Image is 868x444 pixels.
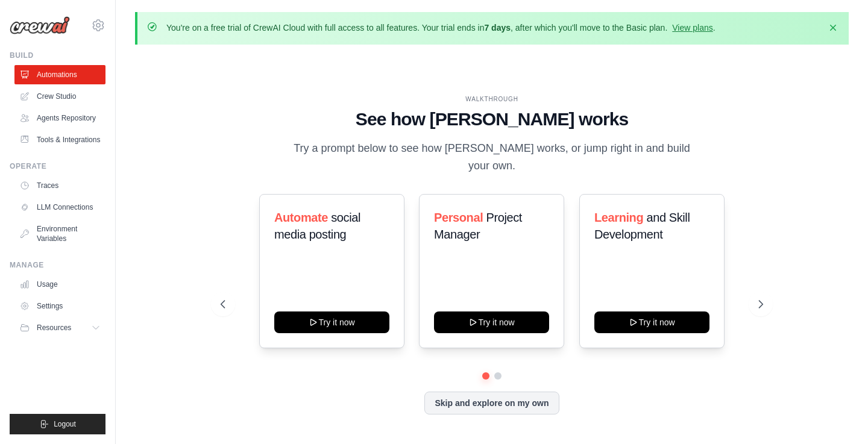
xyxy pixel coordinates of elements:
span: Automate [274,211,328,224]
span: Personal [434,211,483,224]
a: Crew Studio [14,87,105,106]
button: Try it now [594,311,709,333]
button: Skip and explore on my own [424,392,559,414]
a: Traces [14,176,105,195]
span: Resources [37,323,71,333]
a: Environment Variables [14,219,105,248]
a: Automations [14,65,105,84]
p: Try a prompt below to see how [PERSON_NAME] works, or jump right in and build your own. [289,140,694,175]
a: Settings [14,296,105,316]
div: Operate [10,161,105,171]
h1: See how [PERSON_NAME] works [221,108,763,130]
p: You're on a free trial of CrewAI Cloud with full access to all features. Your trial ends in , aft... [166,22,715,34]
div: Manage [10,260,105,270]
a: Usage [14,275,105,294]
a: LLM Connections [14,198,105,217]
a: Tools & Integrations [14,130,105,149]
button: Resources [14,318,105,337]
button: Try it now [434,311,549,333]
div: Build [10,51,105,60]
button: Try it now [274,311,389,333]
span: Learning [594,211,643,224]
a: View plans [672,23,712,33]
strong: 7 days [484,23,511,33]
span: Logout [54,419,76,429]
span: and Skill Development [594,211,690,241]
button: Logout [10,414,105,434]
img: Logo [10,16,70,34]
div: WALKTHROUGH [221,95,763,104]
a: Agents Repository [14,108,105,128]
